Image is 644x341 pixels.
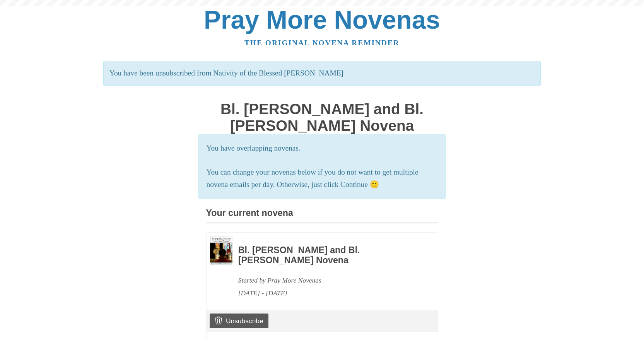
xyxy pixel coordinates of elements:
[206,208,438,223] h3: Your current novena
[238,274,417,287] div: Started by Pray More Novenas
[207,142,438,155] p: You have overlapping novenas.
[210,314,268,328] a: Unsubscribe
[103,61,541,86] p: You have been unsubscribed from Nativity of the Blessed [PERSON_NAME]
[207,166,438,192] p: You can change your novenas below if you do not want to get multiple novena emails per day. Other...
[210,236,232,265] img: Novena image
[204,5,440,34] a: Pray More Novenas
[244,39,400,47] a: The original novena reminder
[238,287,417,300] div: [DATE] - [DATE]
[238,245,417,265] h3: Bl. [PERSON_NAME] and Bl. [PERSON_NAME] Novena
[206,101,438,134] h1: Bl. [PERSON_NAME] and Bl. [PERSON_NAME] Novena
